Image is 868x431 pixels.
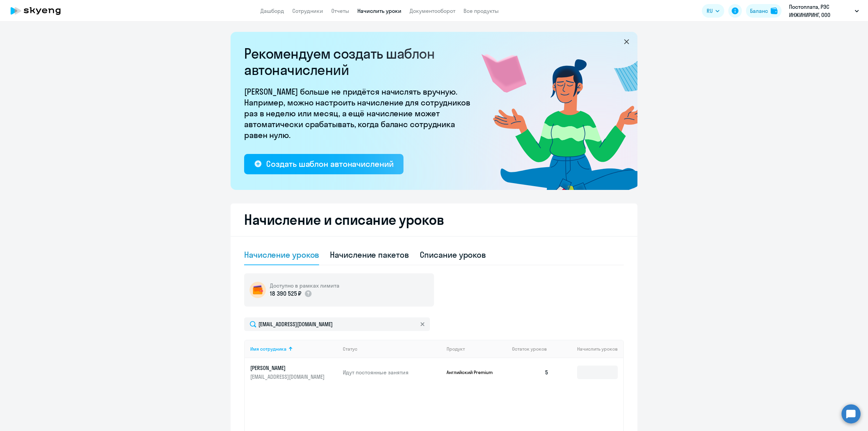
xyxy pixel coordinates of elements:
[244,212,624,228] h2: Начисление и списание уроков
[512,346,554,352] div: Остаток уроков
[330,249,409,260] div: Начисление пакетов
[786,3,862,19] button: Постоплата, РЭС ИНЖИНИРИНГ, ООО
[250,346,337,352] div: Имя сотрудника
[507,358,554,387] td: 5
[554,340,623,358] th: Начислить уроков
[420,249,486,260] div: Списание уроков
[266,158,393,169] div: Создать шаблон автоначислений
[250,282,266,298] img: wallet-circle.png
[746,4,782,18] button: Балансbalance
[702,4,724,18] button: RU
[447,369,497,375] p: Английский Premium
[410,7,455,14] a: Документооборот
[447,346,507,352] div: Продукт
[331,7,349,14] a: Отчеты
[292,7,323,14] a: Сотрудники
[343,369,441,376] p: Идут постоянные занятия
[244,154,403,174] button: Создать шаблон автоначислений
[250,373,326,380] p: [EMAIL_ADDRESS][DOMAIN_NAME]
[270,282,339,289] h5: Доступно в рамках лимита
[244,317,430,331] input: Поиск по имени, email, продукту или статусу
[244,45,475,78] h2: Рекомендуем создать шаблон автоначислений
[447,346,465,352] div: Продукт
[250,364,326,372] p: [PERSON_NAME]
[357,7,401,14] a: Начислить уроки
[750,7,768,15] div: Баланс
[343,346,357,352] div: Статус
[250,364,337,380] a: [PERSON_NAME][EMAIL_ADDRESS][DOMAIN_NAME]
[260,7,284,14] a: Дашборд
[789,3,852,19] p: Постоплата, РЭС ИНЖИНИРИНГ, ООО
[244,86,475,140] p: [PERSON_NAME] больше не придётся начислять вручную. Например, можно настроить начисление для сотр...
[707,7,713,15] span: RU
[343,346,441,352] div: Статус
[512,346,547,352] span: Остаток уроков
[244,249,319,260] div: Начисление уроков
[270,289,301,298] p: 18 390 525 ₽
[463,7,499,14] a: Все продукты
[771,7,777,14] img: balance
[250,346,287,352] div: Имя сотрудника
